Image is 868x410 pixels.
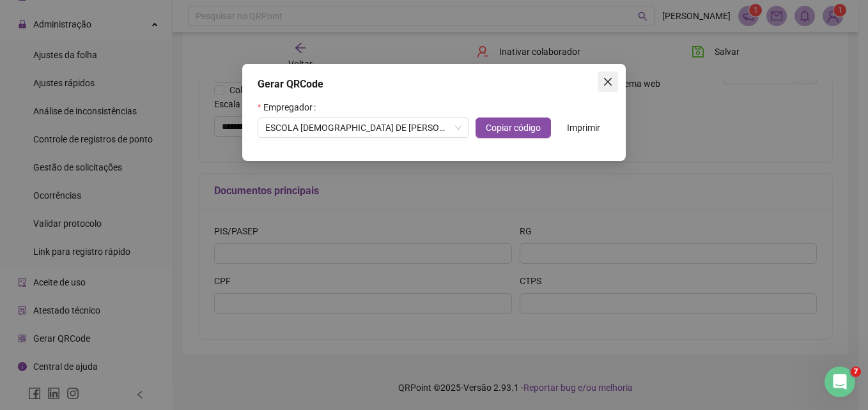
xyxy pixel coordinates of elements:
[567,121,600,135] span: Imprimir
[486,121,541,135] span: Copiar código
[598,72,618,92] button: Close
[851,367,861,377] span: 7
[557,118,610,138] button: Imprimir
[258,97,321,118] label: Empregador
[476,118,551,138] button: Copiar código
[258,77,610,92] div: Gerar QRCode
[265,118,461,137] span: ESCOLA ADVENTISTA DE LUIS EDUARDO MAGALHÃES
[603,77,613,87] span: close
[825,367,855,397] iframe: Intercom live chat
